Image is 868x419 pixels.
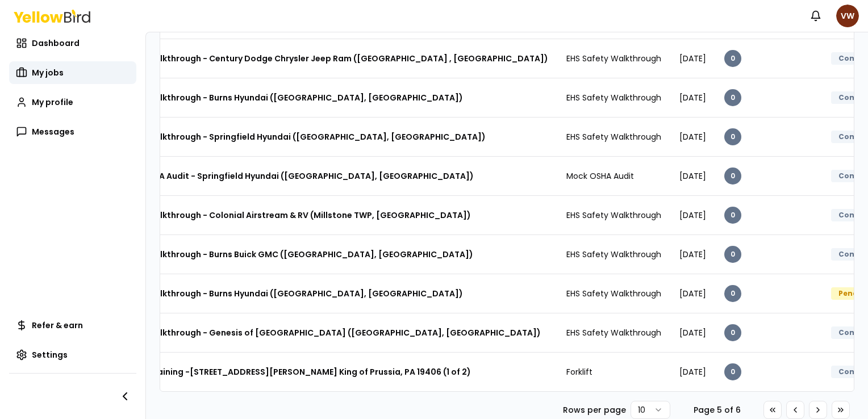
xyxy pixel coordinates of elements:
[724,167,741,185] div: 0
[566,366,592,378] span: Forklift
[679,327,706,338] span: [DATE]
[9,61,136,84] a: My jobs
[679,249,706,260] span: [DATE]
[32,349,68,361] span: Settings
[566,209,661,221] span: EHS Safety Walkthrough
[117,322,541,343] h3: Safety Walkthrough - Genesis of [GEOGRAPHIC_DATA] ([GEOGRAPHIC_DATA], [GEOGRAPHIC_DATA])
[679,131,706,143] span: [DATE]
[117,205,471,225] h3: Safety Walkthrough - Colonial Airstream & RV (Millstone TWP, [GEOGRAPHIC_DATA])
[117,166,474,186] h3: Mock OSHA Audit - Springfield Hyundai ([GEOGRAPHIC_DATA], [GEOGRAPHIC_DATA])
[117,244,473,265] h3: Safety Walkthrough - Burns Buick GMC ([GEOGRAPHIC_DATA], [GEOGRAPHIC_DATA])
[9,343,136,366] a: Settings
[9,32,136,55] a: Dashboard
[9,314,136,337] a: Refer & earn
[724,207,741,224] div: 0
[117,127,486,147] h3: Safety Walkthrough - Springfield Hyundai ([GEOGRAPHIC_DATA], [GEOGRAPHIC_DATA])
[679,53,706,64] span: [DATE]
[724,128,741,145] div: 0
[679,92,706,103] span: [DATE]
[117,48,548,69] h3: Safety Walkthrough - Century Dodge Chrysler Jeep Ram ([GEOGRAPHIC_DATA] , [GEOGRAPHIC_DATA])
[724,363,741,380] div: 0
[117,362,471,382] h3: Forklift Training -[STREET_ADDRESS][PERSON_NAME] King of Prussia, PA 19406 (1 of 2)
[724,50,741,67] div: 0
[679,170,706,182] span: [DATE]
[32,97,73,108] span: My profile
[32,37,80,49] span: Dashboard
[724,324,741,341] div: 0
[679,209,706,221] span: [DATE]
[117,87,463,108] h3: Safety Walkthrough - Burns Hyundai ([GEOGRAPHIC_DATA], [GEOGRAPHIC_DATA])
[566,131,661,143] span: EHS Safety Walkthrough
[563,404,626,416] p: Rows per page
[566,288,661,299] span: EHS Safety Walkthrough
[566,53,661,64] span: EHS Safety Walkthrough
[566,249,661,260] span: EHS Safety Walkthrough
[9,120,136,143] a: Messages
[117,283,463,304] h3: Safety Walkthrough - Burns Hyundai ([GEOGRAPHIC_DATA], [GEOGRAPHIC_DATA])
[724,246,741,263] div: 0
[9,91,136,114] a: My profile
[32,67,64,78] span: My jobs
[566,170,634,182] span: Mock OSHA Audit
[679,366,706,378] span: [DATE]
[32,126,74,137] span: Messages
[32,320,83,331] span: Refer & earn
[566,92,661,103] span: EHS Safety Walkthrough
[679,288,706,299] span: [DATE]
[836,5,859,27] span: VW
[566,327,661,338] span: EHS Safety Walkthrough
[724,285,741,302] div: 0
[688,404,745,416] div: Page 5 of 6
[724,89,741,106] div: 0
